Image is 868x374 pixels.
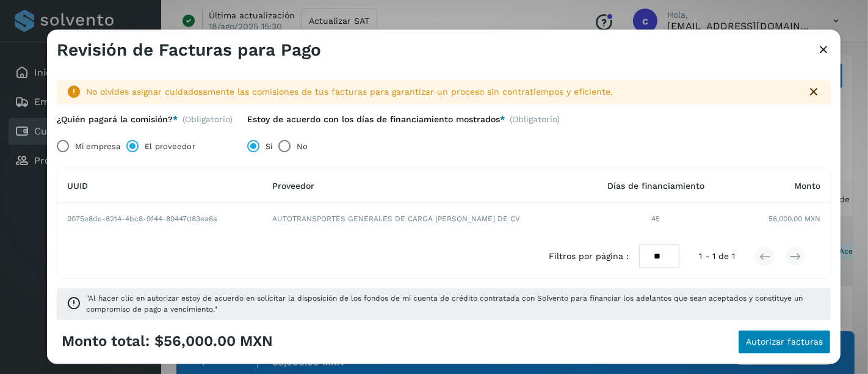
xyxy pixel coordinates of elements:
button: Autorizar facturas [738,329,831,354]
span: (Obligatorio) [510,114,560,129]
label: No [297,134,308,158]
td: AUTOTRANSPORTES GENERALES DE CARGA [PERSON_NAME] DE CV [262,203,585,235]
label: El proveedor [145,134,195,158]
span: 56,000.00 MXN [769,213,820,224]
span: "Al hacer clic en autorizar estoy de acuerdo en solicitar la disposición de los fondos de mi cuen... [86,293,821,315]
td: 45 [585,203,726,235]
span: 1 - 1 de 1 [699,250,735,263]
label: Mi empresa [75,134,120,158]
span: Días de financiamiento [607,180,704,190]
label: Sí [266,134,272,158]
span: Filtros por página : [549,250,629,263]
label: ¿Quién pagará la comisión? [57,114,178,124]
span: UUID [67,180,88,190]
h3: Revisión de Facturas para Pago [57,40,321,61]
span: Proveedor [272,180,314,190]
div: No olvides asignar cuidadosamente las comisiones de tus facturas para garantizar un proceso sin c... [86,86,797,98]
span: Monto total: [62,333,150,351]
td: 9075e8de-8214-4bc8-9f44-89447d83ea6a [57,203,262,235]
span: (Obligatorio) [183,114,233,124]
span: $56,000.00 MXN [154,333,273,351]
label: Estoy de acuerdo con los días de financiamiento mostrados [247,114,505,124]
span: Monto [794,180,820,190]
span: Autorizar facturas [746,337,823,346]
